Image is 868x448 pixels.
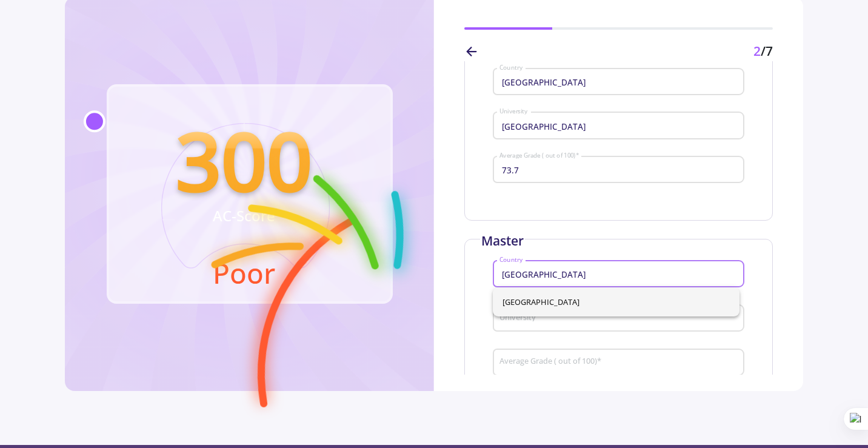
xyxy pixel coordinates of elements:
text: 300 [175,105,312,215]
text: AC-Score [212,206,275,226]
span: /7 [761,42,773,59]
div: Master [480,232,525,251]
text: Poor [212,254,275,292]
span: [GEOGRAPHIC_DATA] [502,287,730,316]
span: 2 [753,42,761,59]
